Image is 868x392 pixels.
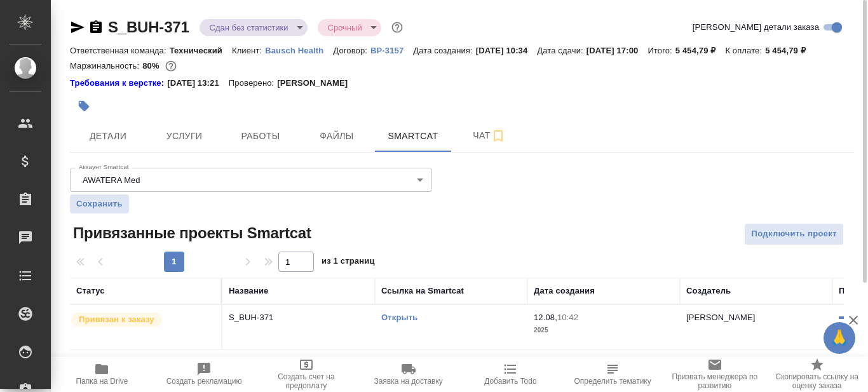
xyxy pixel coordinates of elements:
[648,46,675,55] p: Итого:
[78,128,139,144] span: Детали
[70,61,142,71] p: Маржинальность:
[324,22,366,33] button: Срочный
[79,175,144,186] button: AWATERA Med
[265,44,333,55] a: Bausch Health
[229,77,278,90] p: Проверено:
[537,46,586,55] p: Дата сдачи:
[686,285,731,297] div: Создатель
[232,46,265,55] p: Клиент:
[773,372,860,390] span: Скопировать ссылку на оценку заказа
[389,19,405,36] button: Доп статусы указывают на важность/срочность заказа
[534,313,557,322] p: 12.08,
[751,227,837,241] span: Подключить проект
[534,324,674,337] p: 2025
[79,313,154,326] p: Привязан к заказу
[70,168,432,192] div: AWATERA Med
[829,325,850,351] span: 🙏
[322,253,375,272] span: из 1 страниц
[766,356,868,392] button: Скопировать ссылку на оценку заказа
[76,198,123,210] span: Сохранить
[230,128,291,144] span: Работы
[108,18,189,36] a: S_BUH-371
[357,356,459,392] button: Заявка на доставку
[206,22,292,33] button: Сдан без статистики
[153,356,255,392] button: Создать рекламацию
[255,356,358,392] button: Создать счет на предоплату
[491,128,506,144] svg: Подписаться
[413,46,475,55] p: Дата создания:
[76,285,105,297] div: Статус
[76,377,128,386] span: Папка на Drive
[306,128,367,144] span: Файлы
[154,128,215,144] span: Услуги
[265,46,333,55] p: Bausch Health
[686,313,756,322] p: [PERSON_NAME]
[459,128,520,144] span: Чат
[484,377,536,386] span: Добавить Todo
[381,285,464,297] div: Ссылка на Smartcat
[318,19,381,36] div: Сдан без статистики
[70,194,129,213] button: Сохранить
[229,285,268,297] div: Название
[765,46,815,55] p: 5 454,79 ₽
[333,46,370,55] p: Договор:
[163,58,179,74] button: 924.62 RUB;
[51,356,153,392] button: Папка на Drive
[675,46,726,55] p: 5 454,79 ₽
[574,377,651,386] span: Определить тематику
[562,356,664,392] button: Определить тематику
[744,223,844,245] button: Подключить проект
[587,46,648,55] p: [DATE] 17:00
[200,19,308,36] div: Сдан без статистики
[725,46,765,55] p: К оплате:
[476,46,538,55] p: [DATE] 10:34
[383,128,444,144] span: Smartcat
[70,20,85,35] button: Скопировать ссылку для ЯМессенджера
[142,61,162,71] p: 80%
[374,377,442,386] span: Заявка на доставку
[263,372,350,390] span: Создать счет на предоплату
[167,77,229,90] p: [DATE] 13:21
[664,356,766,392] button: Призвать менеджера по развитию
[824,322,855,354] button: 🙏
[381,313,417,322] a: Открыть
[534,285,595,297] div: Дата создания
[277,77,357,90] p: [PERSON_NAME]
[370,46,413,55] p: ВР-3157
[557,313,578,322] p: 10:42
[170,46,232,55] p: Технический
[166,377,242,386] span: Создать рекламацию
[693,21,819,34] span: [PERSON_NAME] детали заказа
[70,77,167,90] a: Требования к верстке:
[70,223,311,243] span: Привязанные проекты Smartcat
[459,356,562,392] button: Добавить Todo
[88,20,104,35] button: Скопировать ссылку
[229,311,369,324] p: S_BUH-371
[70,46,170,55] p: Ответственная команда:
[370,44,413,55] a: ВР-3157
[70,77,167,90] div: Нажми, чтобы открыть папку с инструкцией
[70,92,98,120] button: Добавить тэг
[672,372,759,390] span: Призвать менеджера по развитию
